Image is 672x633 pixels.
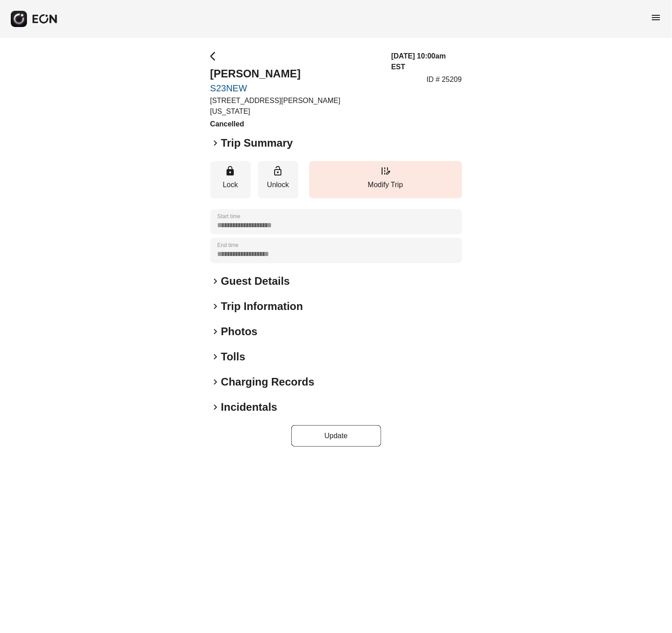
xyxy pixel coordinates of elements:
[225,166,236,176] span: lock
[210,67,381,81] h2: [PERSON_NAME]
[210,51,221,62] span: arrow_back_ios
[391,51,462,72] h3: [DATE] 10:00am EST
[309,161,462,198] button: Modify Trip
[210,402,221,413] span: keyboard_arrow_right
[210,301,221,312] span: keyboard_arrow_right
[210,377,221,387] span: keyboard_arrow_right
[291,425,381,447] button: Update
[210,119,381,130] h3: Cancelled
[221,350,245,364] h2: Tolls
[221,375,315,389] h2: Charging Records
[221,299,303,314] h2: Trip Information
[210,161,251,198] button: Lock
[210,351,221,362] span: keyboard_arrow_right
[210,276,221,287] span: keyboard_arrow_right
[650,12,661,23] span: menu
[221,136,293,150] h2: Trip Summary
[210,83,381,94] a: S23NEW
[427,74,462,85] p: ID # 25209
[263,180,294,190] p: Unlock
[215,180,246,190] p: Lock
[258,161,298,198] button: Unlock
[273,166,284,176] span: lock_open
[380,166,391,176] span: edit_road
[221,324,258,339] h2: Photos
[210,95,381,117] p: [STREET_ADDRESS][PERSON_NAME][US_STATE]
[314,180,458,190] p: Modify Trip
[221,274,290,288] h2: Guest Details
[210,138,221,148] span: keyboard_arrow_right
[221,400,277,414] h2: Incidentals
[210,326,221,337] span: keyboard_arrow_right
